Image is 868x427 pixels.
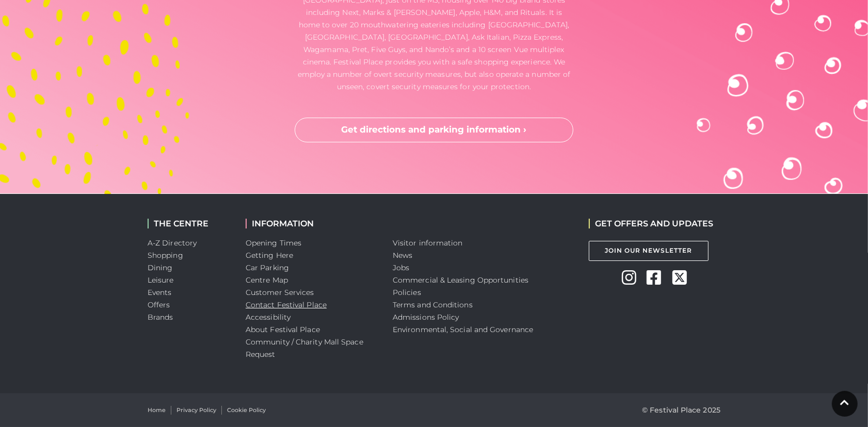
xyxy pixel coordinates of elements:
[589,219,713,228] h2: GET OFFERS AND UPDATES
[393,263,409,272] a: Jobs
[246,219,377,228] h2: INFORMATION
[148,275,174,285] a: Leisure
[295,118,573,142] a: Get directions and parking information ›
[246,275,288,285] a: Centre Map
[246,300,327,309] a: Contact Festival Place
[148,288,172,297] a: Events
[393,251,412,260] a: News
[393,313,459,322] a: Admissions Policy
[393,275,528,285] a: Commercial & Leasing Opportunities
[393,300,473,309] a: Terms and Conditions
[393,288,421,297] a: Policies
[246,238,301,248] a: Opening Times
[148,251,183,260] a: Shopping
[246,263,289,272] a: Car Parking
[246,288,314,297] a: Customer Services
[176,406,216,415] a: Privacy Policy
[148,219,230,228] h2: THE CENTRE
[246,325,320,334] a: About Festival Place
[148,300,170,309] a: Offers
[246,251,293,260] a: Getting Here
[148,263,173,272] a: Dining
[246,313,291,322] a: Accessibility
[246,337,363,359] a: Community / Charity Mall Space Request
[227,406,266,415] a: Cookie Policy
[148,406,166,415] a: Home
[589,241,709,261] a: Join Our Newsletter
[393,238,463,248] a: Visitor information
[393,325,533,334] a: Environmental, Social and Governance
[148,313,173,322] a: Brands
[148,238,197,248] a: A-Z Directory
[642,404,720,416] p: © Festival Place 2025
